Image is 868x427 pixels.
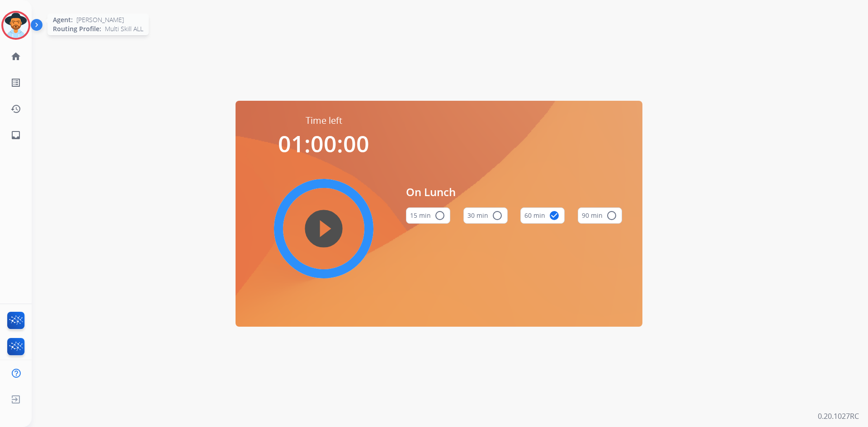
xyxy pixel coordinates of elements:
span: [PERSON_NAME] [76,15,124,24]
button: 15 min [406,207,450,224]
mat-icon: home [10,51,21,62]
span: 01:00:00 [278,128,369,159]
mat-icon: check_circle [549,210,560,221]
mat-icon: inbox [10,130,21,141]
span: Time left [306,114,342,127]
span: Agent: [53,15,73,24]
mat-icon: radio_button_unchecked [492,210,503,221]
span: Routing Profile: [53,24,101,33]
button: 30 min [463,207,508,224]
mat-icon: list_alt [10,77,21,88]
button: 60 min [520,207,565,224]
mat-icon: history [10,103,21,114]
p: 0.20.1027RC [818,411,859,422]
mat-icon: radio_button_unchecked [606,210,617,221]
mat-icon: radio_button_unchecked [434,210,445,221]
mat-icon: play_circle_filled [318,223,329,234]
img: avatar [3,13,28,38]
button: 90 min [578,207,622,224]
span: On Lunch [406,184,622,200]
span: Multi Skill ALL [105,24,143,33]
